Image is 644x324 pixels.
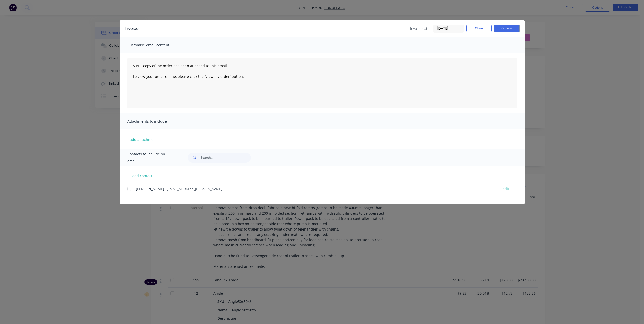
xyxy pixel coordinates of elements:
button: Options [494,25,520,32]
span: [PERSON_NAME] [136,186,164,191]
button: edit [500,185,512,192]
span: Contacts to include on email [127,150,175,165]
span: Invoice date [410,26,429,31]
button: Close [466,25,492,32]
textarea: A PDF copy of the order has been attached to this email. To view your order online, please click ... [127,58,517,108]
button: add contact [127,172,158,179]
span: Customise email content [127,42,183,49]
div: Invoice [125,26,139,32]
input: Search... [201,153,251,163]
span: - [EMAIL_ADDRESS][DOMAIN_NAME] [164,186,222,191]
span: Attachments to include [127,118,183,125]
button: add attachment [127,136,159,143]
